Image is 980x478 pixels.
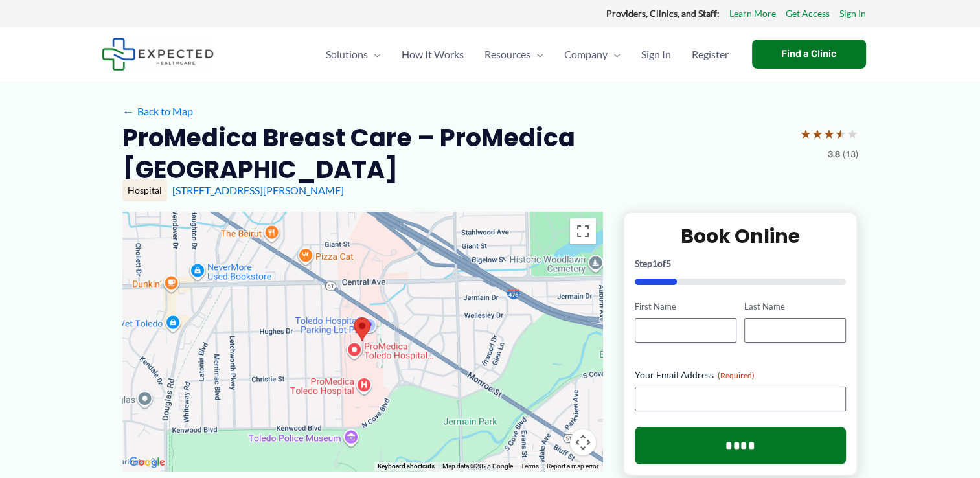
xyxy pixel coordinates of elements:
a: Terms (opens in new tab) [521,462,539,470]
span: ★ [847,122,858,146]
a: Register [681,32,739,77]
span: How It Works [402,32,464,77]
a: Get Access [786,5,830,22]
a: SolutionsMenu Toggle [315,32,391,77]
a: Sign In [631,32,681,77]
nav: Primary Site Navigation [315,32,739,77]
span: 3.8 [828,146,840,163]
label: Last Name [744,301,846,313]
span: ★ [800,122,812,146]
a: How It Works [391,32,474,77]
button: Toggle fullscreen view [570,218,596,244]
button: Keyboard shortcuts [378,462,435,471]
button: Map camera controls [570,429,596,455]
a: [STREET_ADDRESS][PERSON_NAME] [172,184,344,196]
span: ★ [812,122,823,146]
span: 5 [666,258,671,269]
a: ResourcesMenu Toggle [474,32,554,77]
span: (13) [843,146,858,163]
span: 1 [652,258,657,269]
a: CompanyMenu Toggle [554,32,631,77]
a: Find a Clinic [752,40,866,69]
div: Hospital [122,179,167,201]
span: Register [692,32,729,77]
a: Open this area in Google Maps (opens a new window) [126,454,168,471]
strong: Providers, Clinics, and Staff: [606,8,720,19]
span: Solutions [326,32,368,77]
span: ★ [835,122,847,146]
p: Step of [635,259,847,268]
img: Google [126,454,168,471]
a: Sign In [839,5,866,22]
h2: ProMedica Breast Care – ProMedica [GEOGRAPHIC_DATA] [122,122,790,186]
a: Report a map error [547,462,598,470]
span: Menu Toggle [608,32,621,77]
label: First Name [635,301,736,313]
span: Resources [484,32,530,77]
span: ← [122,105,135,117]
span: ★ [823,122,835,146]
label: Your Email Address [635,369,847,381]
a: ←Back to Map [122,102,193,121]
span: (Required) [718,370,755,380]
a: Learn More [729,5,776,22]
span: Menu Toggle [530,32,543,77]
span: Sign In [641,32,671,77]
span: Company [564,32,608,77]
span: Menu Toggle [368,32,381,77]
img: Expected Healthcare Logo - side, dark font, small [102,38,214,71]
span: Map data ©2025 Google [442,462,513,470]
h2: Book Online [635,223,847,249]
